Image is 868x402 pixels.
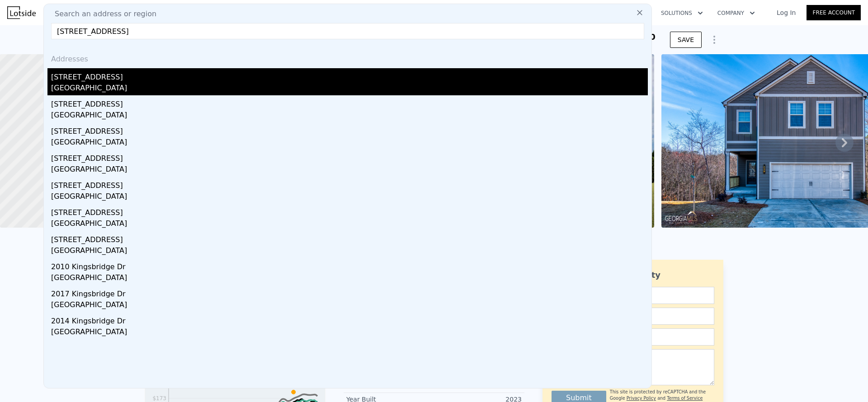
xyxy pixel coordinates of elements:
div: 2010 Kingsbridge Dr [51,258,648,272]
div: [STREET_ADDRESS] [51,204,648,218]
div: [GEOGRAPHIC_DATA] [51,218,648,231]
div: [STREET_ADDRESS] [51,177,648,191]
a: Log In [766,8,807,17]
button: Company [710,5,762,21]
div: 2017 Kingsbridge Dr [51,285,648,299]
div: [GEOGRAPHIC_DATA] [51,83,648,95]
div: [GEOGRAPHIC_DATA] [51,299,648,312]
div: [GEOGRAPHIC_DATA] [51,164,648,177]
div: [GEOGRAPHIC_DATA] [51,110,648,122]
div: 2014 Kingsbridge Dr [51,312,648,327]
div: [STREET_ADDRESS] [51,68,648,83]
input: Enter an address, city, region, neighborhood or zip code [51,23,644,39]
div: [STREET_ADDRESS] [51,231,648,245]
img: Lotside [7,6,36,19]
tspan: $173 [152,395,166,402]
div: Addresses [47,47,648,68]
a: Free Account [807,5,861,20]
a: Terms of Service [667,396,703,401]
div: [STREET_ADDRESS] [51,150,648,164]
div: [GEOGRAPHIC_DATA] [51,245,648,258]
a: Privacy Policy [627,396,656,401]
div: [GEOGRAPHIC_DATA] [51,137,648,150]
div: [GEOGRAPHIC_DATA] [51,191,648,204]
button: Show Options [705,31,723,49]
span: Search an address or region [47,9,156,19]
button: Solutions [654,5,710,21]
div: [STREET_ADDRESS] [51,122,648,137]
button: SAVE [670,32,702,48]
div: [GEOGRAPHIC_DATA] [51,327,648,339]
div: [GEOGRAPHIC_DATA] [51,272,648,285]
div: [STREET_ADDRESS] [51,95,648,110]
